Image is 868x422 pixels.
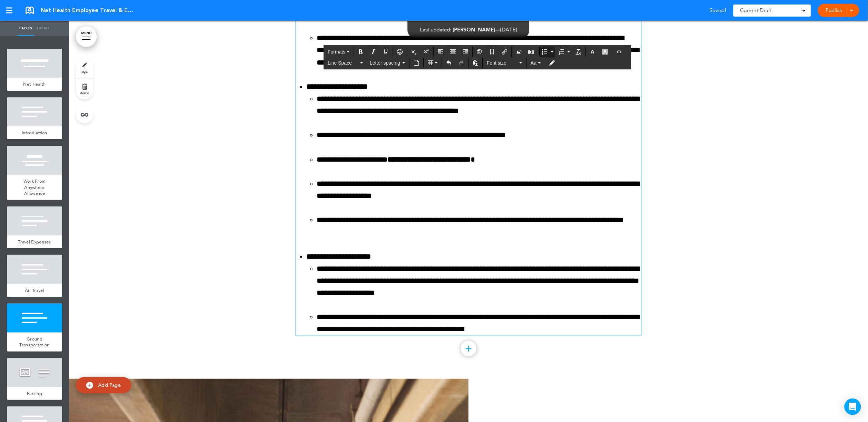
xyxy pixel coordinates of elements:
a: Work From Anywhere Allowance [7,175,62,200]
a: delete [76,78,93,99]
span: Aa [531,60,537,66]
span: Font size [487,59,518,66]
div: Numbered list [556,47,572,57]
img: add.svg [86,382,93,389]
span: Formats [328,49,345,55]
a: Theme [35,21,52,36]
a: Publish [823,4,845,17]
span: delete [80,91,89,95]
div: Bullet list [539,47,555,57]
div: Subscript [408,47,420,57]
span: Net Health [23,81,46,87]
div: Airmason image [513,47,524,57]
a: Air Travel [7,284,62,297]
span: Travel Expenses [18,239,51,245]
div: Open Intercom Messenger [845,399,861,415]
div: Underline [380,47,392,57]
div: Anchor [486,47,498,57]
span: Letter spacing [370,59,401,66]
a: style [76,57,93,78]
div: Redo [455,58,467,68]
span: style [81,70,88,74]
div: Align center [447,47,459,57]
div: Bold [355,47,367,57]
span: [PERSON_NAME] [453,26,495,33]
span: Air Travel [25,287,44,293]
a: Travel Expenses [7,236,62,249]
div: Paste as text [470,58,481,68]
div: Align right [460,47,471,57]
span: Add Page [98,382,121,388]
span: Saved! [710,8,726,13]
a: Net Health [7,78,62,91]
div: Align left [435,47,446,57]
a: MENU [76,26,97,47]
div: Insert/Edit global anchor link [474,47,485,57]
a: Pages [17,21,35,36]
div: Undo [443,58,455,68]
a: Introduction [7,126,62,140]
span: Work From Anywhere Allowance [23,178,46,196]
div: Superscript [421,47,432,57]
span: Last updated: [420,26,452,33]
div: Insert/edit airmason link [499,47,510,57]
span: Net Health Employee Travel & Expense Policy [41,7,134,14]
a: Parking [7,387,62,400]
a: Ground Transportation [7,333,62,352]
span: Introduction [22,130,47,136]
span: Ground Transportation [19,336,49,348]
span: Parking [27,391,42,396]
div: — [420,27,517,32]
div: Clear formatting [572,47,584,57]
div: Toggle Tracking Changes [546,58,558,68]
div: Insert/edit media [525,47,537,57]
div: Source code [613,47,625,57]
div: Table [425,58,441,68]
span: Line Space [328,59,359,66]
a: Add Page [76,377,131,393]
span: Current Draft [740,6,772,15]
div: Italic [367,47,379,57]
div: Insert document [411,58,422,68]
span: [DATE] [501,26,517,33]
